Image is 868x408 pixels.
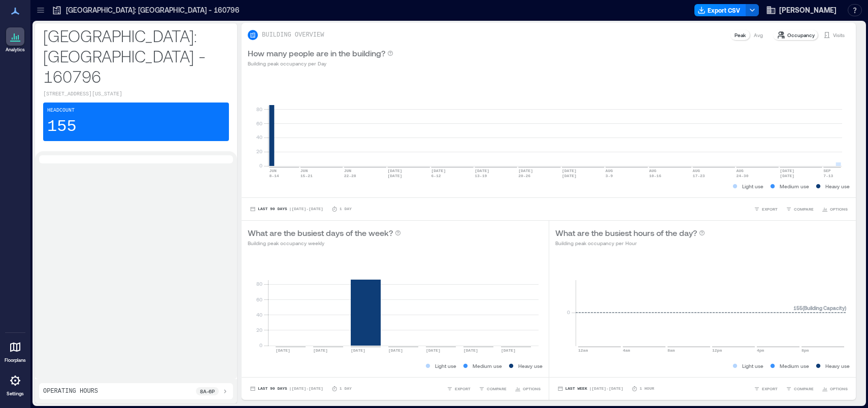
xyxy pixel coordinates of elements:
p: Occupancy [787,31,815,39]
text: 10-16 [649,174,661,178]
p: 1 Day [340,386,352,392]
p: BUILDING OVERVIEW [262,31,324,39]
p: Medium use [780,362,809,370]
span: EXPORT [455,386,471,392]
text: AUG [606,168,613,173]
p: Medium use [473,362,502,370]
button: OPTIONS [820,204,850,214]
button: Last 90 Days |[DATE]-[DATE] [248,384,325,394]
text: AUG [693,168,700,173]
text: 20-26 [518,174,530,178]
text: 12pm [712,348,722,353]
span: COMPARE [487,386,507,392]
p: Light use [742,362,763,370]
a: Analytics [3,24,28,56]
span: EXPORT [762,206,778,212]
text: AUG [649,168,657,173]
p: How many people are in the building? [248,47,385,59]
text: [DATE] [501,348,516,353]
text: [DATE] [562,174,577,178]
text: [DATE] [276,348,290,353]
p: 1 Hour [640,386,654,392]
text: 7-13 [823,174,833,178]
span: OPTIONS [830,206,848,212]
span: EXPORT [762,386,778,392]
p: Building peak occupancy per Hour [555,239,705,247]
text: [DATE] [388,348,403,353]
text: JUN [301,168,308,173]
text: JUN [344,168,352,173]
p: Building peak occupancy per Day [248,59,393,67]
tspan: 0 [259,342,262,348]
p: [GEOGRAPHIC_DATA]: [GEOGRAPHIC_DATA] - 160796 [43,25,229,86]
a: Settings [3,368,27,400]
p: [GEOGRAPHIC_DATA]: [GEOGRAPHIC_DATA] - 160796 [66,5,240,15]
p: Building peak occupancy weekly [248,239,401,247]
p: Floorplans [5,357,26,363]
text: 15-21 [301,174,313,178]
p: 8a - 6p [200,387,215,395]
text: [DATE] [388,168,403,173]
text: [DATE] [518,168,533,173]
button: EXPORT [752,384,780,394]
text: 3-9 [606,174,613,178]
button: COMPARE [784,384,816,394]
text: SEP [823,168,831,173]
p: Analytics [6,47,25,53]
button: OPTIONS [513,384,543,394]
button: OPTIONS [820,384,850,394]
button: COMPARE [784,204,816,214]
button: EXPORT [752,204,780,214]
tspan: 80 [256,106,262,112]
text: [DATE] [463,348,478,353]
p: Visits [833,31,845,39]
span: COMPARE [794,386,814,392]
text: [DATE] [562,168,577,173]
text: [DATE] [426,348,441,353]
p: Medium use [780,182,809,190]
p: Heavy use [518,362,543,370]
tspan: 60 [256,120,262,126]
tspan: 40 [256,134,262,140]
button: Export CSV [694,4,746,16]
p: Light use [742,182,763,190]
button: EXPORT [445,384,473,394]
p: Avg [754,31,763,39]
tspan: 0 [259,162,262,168]
text: 4am [623,348,630,353]
p: What are the busiest days of the week? [248,227,393,239]
button: COMPARE [477,384,509,394]
tspan: 20 [256,327,262,333]
text: 6-12 [431,174,441,178]
tspan: 0 [566,309,570,315]
p: Heavy use [825,182,850,190]
text: 22-28 [344,174,356,178]
tspan: 60 [256,296,262,302]
text: AUG [736,168,744,173]
button: Last Week |[DATE]-[DATE] [555,384,625,394]
text: 8pm [802,348,809,353]
span: OPTIONS [523,386,541,392]
tspan: 80 [256,281,262,287]
text: [DATE] [780,174,794,178]
text: 8-14 [269,174,279,178]
text: [DATE] [431,168,446,173]
span: [PERSON_NAME] [779,5,837,15]
text: [DATE] [313,348,328,353]
text: 17-23 [693,174,705,178]
p: 155 [47,117,77,137]
p: Settings [7,391,24,397]
p: What are the busiest hours of the day? [555,227,697,239]
span: OPTIONS [830,386,848,392]
text: [DATE] [388,174,403,178]
p: Peak [735,31,746,39]
tspan: 20 [256,148,262,154]
p: Headcount [47,107,75,115]
span: COMPARE [794,206,814,212]
p: Operating Hours [43,387,98,395]
text: [DATE] [780,168,794,173]
a: Floorplans [2,335,29,366]
text: [DATE] [475,168,489,173]
button: [PERSON_NAME] [763,2,840,18]
p: 1 Day [340,206,352,212]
